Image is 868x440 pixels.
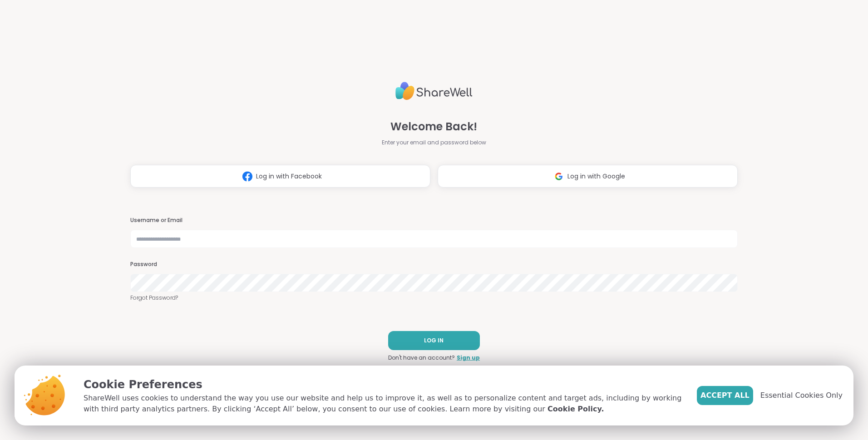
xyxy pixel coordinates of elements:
[130,261,738,268] h3: Password
[390,119,477,135] span: Welcome Back!
[382,138,486,147] span: Enter your email and password below
[395,78,473,104] img: ShareWell Logo
[388,354,455,362] span: Don't have an account?
[84,376,682,393] p: Cookie Preferences
[388,331,480,350] button: LOG IN
[256,172,322,181] span: Log in with Facebook
[84,393,682,415] p: ShareWell uses cookies to understand the way you use our website and help us to improve it, as we...
[424,336,444,345] span: LOG IN
[239,168,256,185] img: ShareWell Logomark
[130,217,738,224] h3: Username or Email
[438,165,738,188] button: Log in with Google
[457,354,480,362] a: Sign up
[130,165,430,188] button: Log in with Facebook
[550,168,567,185] img: ShareWell Logomark
[760,390,843,401] span: Essential Cookies Only
[700,390,750,401] span: Accept All
[130,294,738,302] a: Forgot Password?
[547,404,604,415] a: Cookie Policy.
[567,172,625,181] span: Log in with Google
[697,386,753,405] button: Accept All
